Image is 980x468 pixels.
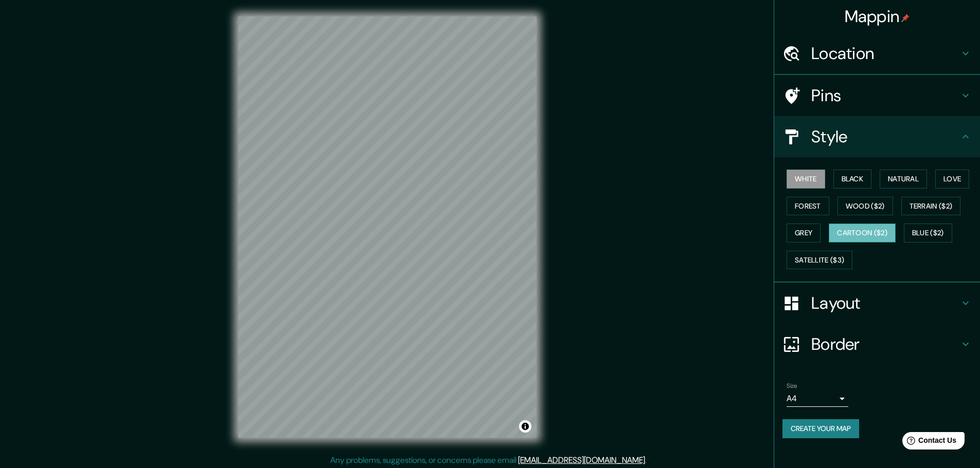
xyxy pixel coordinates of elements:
[774,324,980,365] div: Border
[833,170,872,189] button: Black
[845,6,910,27] h4: Mappin
[811,85,959,106] h4: Pins
[901,14,910,22] img: pin-icon.png
[774,75,980,116] div: Pins
[238,16,537,438] canvas: Map
[829,223,896,242] button: Cartoon ($2)
[774,116,980,157] div: Style
[648,454,650,466] div: .
[787,390,848,407] div: A4
[888,428,969,457] iframe: Help widget launcher
[880,170,927,189] button: Natural
[518,455,645,465] a: [EMAIL_ADDRESS][DOMAIN_NAME]
[787,223,821,242] button: Grey
[811,43,959,64] h4: Location
[787,197,829,216] button: Forest
[838,197,893,216] button: Wood ($2)
[787,382,797,390] label: Size
[774,283,980,324] div: Layout
[904,223,952,242] button: Blue ($2)
[811,293,959,313] h4: Layout
[647,454,648,466] div: .
[782,419,859,438] button: Create your map
[811,126,959,147] h4: Style
[787,170,825,189] button: White
[811,334,959,354] h4: Border
[901,197,961,216] button: Terrain ($2)
[774,33,980,74] div: Location
[787,251,852,270] button: Satellite ($3)
[935,170,969,189] button: Love
[330,454,647,466] p: Any problems, suggestions, or concerns please email .
[519,420,531,433] button: Toggle attribution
